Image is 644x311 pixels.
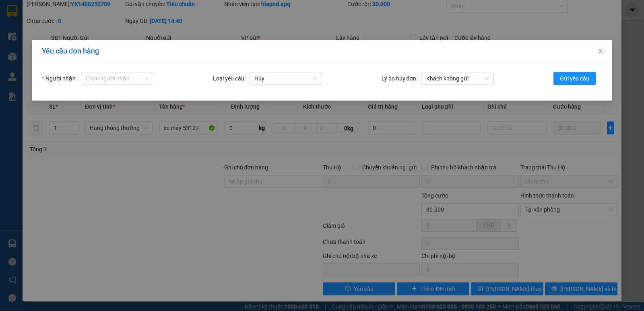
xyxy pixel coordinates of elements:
span: Hủy [254,72,317,84]
span: [GEOGRAPHIC_DATA], [GEOGRAPHIC_DATA] ↔ [GEOGRAPHIC_DATA] [32,34,98,55]
span: Gửi yêu cầu [560,74,589,83]
label: Người nhận [42,72,81,85]
label: Loại yêu cầu [213,72,250,85]
button: Close [589,40,612,63]
img: logo [4,24,28,64]
strong: CHUYỂN PHÁT NHANH AN PHÚ QUÝ [36,6,94,33]
strong: PHIẾU GỬI HÀNG [33,57,98,66]
input: Người nhận [86,72,143,84]
span: Khách không gửi [426,72,489,84]
button: Gửi yêu cầu [553,72,596,85]
span: close [597,48,604,54]
label: Lý do hủy đơn [382,72,422,85]
span: YX1408252709 [103,44,151,52]
div: Yêu cầu đơn hàng [42,47,602,56]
